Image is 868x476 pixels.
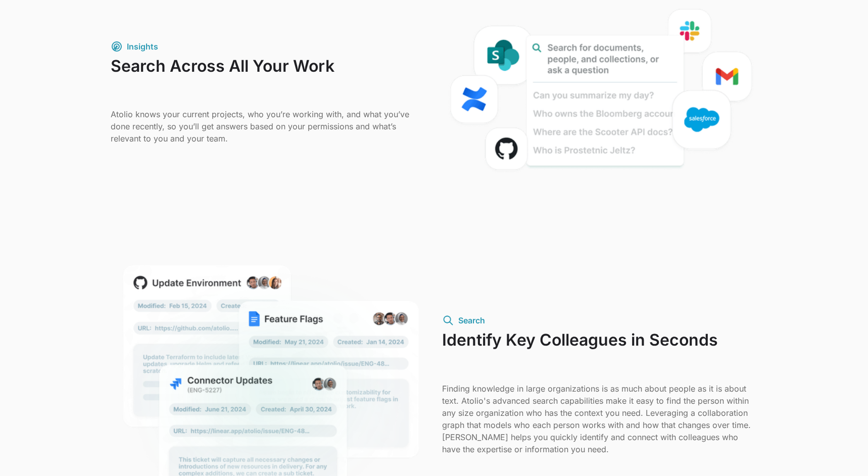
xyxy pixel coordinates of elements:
[442,330,757,370] h3: Identify Key Colleagues in Seconds
[442,383,757,455] p: Finding knowledge in large organizations is as much about people as it is about text. Atolio's ad...
[817,427,868,476] iframe: Chat Widget
[111,57,426,96] h3: Search Across All Your Work
[111,108,426,145] p: Atolio knows your current projects, who you’re working with, and what you’ve done recently, so yo...
[458,314,485,326] div: Search
[442,5,757,180] img: image
[127,40,158,53] div: Insights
